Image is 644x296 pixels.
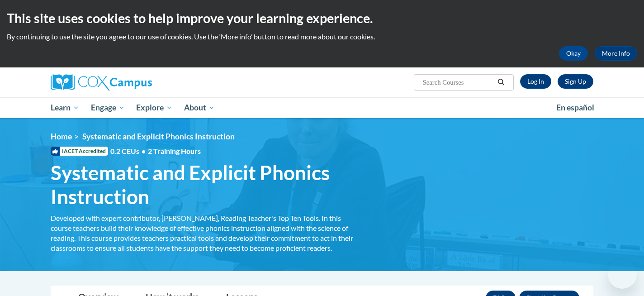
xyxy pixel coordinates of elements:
a: Home [51,132,72,141]
span: Explore [136,102,172,113]
div: Main menu [37,97,607,118]
h2: This site uses cookies to help improve your learning experience. [7,9,637,27]
div: Developed with expert contributor, [PERSON_NAME], Reading Teacher's Top Ten Tools. In this course... [51,213,363,253]
span: 2 Training Hours [148,147,201,155]
input: Search Courses [422,77,494,88]
a: Log In [520,74,551,89]
span: About [184,102,215,113]
a: Learn [45,97,85,118]
span: • [142,147,146,155]
a: About [178,97,221,118]
a: Engage [85,97,131,118]
a: More Info [595,46,637,61]
img: Cox Campus [51,74,152,91]
span: Engage [91,102,125,113]
span: IACET Accredited [51,147,108,156]
span: Systematic and Explicit Phonics Instruction [82,132,235,141]
span: Systematic and Explicit Phonics Instruction [51,161,363,209]
a: Cox Campus [51,74,223,91]
a: Explore [130,97,178,118]
iframe: Button to launch messaging window [608,260,637,289]
span: En español [556,103,594,112]
span: 0.2 CEUs [110,146,201,156]
button: Okay [559,46,588,61]
span: Learn [51,102,79,113]
a: Register [558,74,593,89]
a: En español [550,98,600,117]
p: By continuing to use the site you agree to our use of cookies. Use the ‘More info’ button to read... [7,32,637,42]
button: Search [494,77,508,88]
